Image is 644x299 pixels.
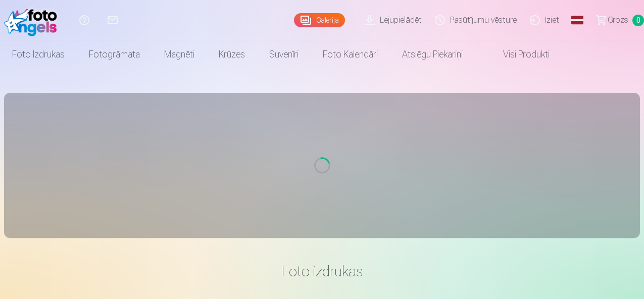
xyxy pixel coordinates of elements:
a: Galerija [294,13,345,27]
h3: Foto izdrukas [27,262,617,280]
a: Magnēti [152,40,207,69]
a: Fotogrāmata [77,40,152,69]
a: Krūzes [207,40,257,69]
span: Grozs [608,14,628,26]
img: /fa1 [4,4,62,36]
a: Foto kalendāri [311,40,390,69]
a: Visi produkti [475,40,562,69]
a: Atslēgu piekariņi [390,40,475,69]
span: 0 [632,15,644,26]
a: Suvenīri [257,40,311,69]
